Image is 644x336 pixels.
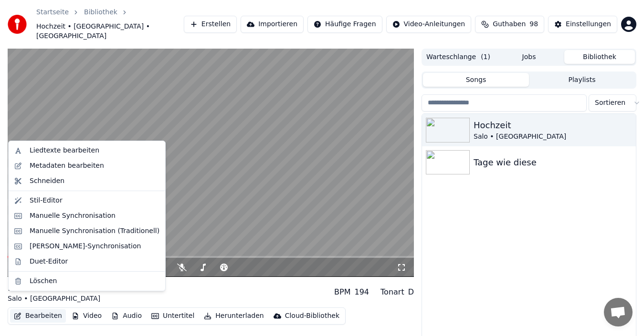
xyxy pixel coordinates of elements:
div: BPM [334,286,350,298]
button: Video-Anleitungen [386,16,472,33]
button: Häufige Fragen [307,16,382,33]
div: Tonart [380,286,404,298]
a: Bibliothek [84,8,117,17]
nav: breadcrumb [36,8,184,41]
div: Schneiden [30,176,64,186]
button: Songs [423,73,529,87]
span: Guthaben [493,20,526,29]
div: D [408,286,414,298]
a: Startseite [36,8,69,17]
button: Bearbeiten [10,309,66,323]
button: Erstellen [184,16,237,33]
button: Untertitel [148,309,198,323]
button: Einstellungen [548,16,617,33]
span: 98 [529,20,538,29]
div: Löschen [30,276,57,286]
div: 194 [354,286,369,298]
button: Audio [107,309,146,323]
span: Sortieren [595,98,625,108]
div: [PERSON_NAME]-Synchronisation [30,242,141,251]
div: Tage wie diese [474,156,632,169]
div: Duet-Editor [30,257,68,266]
span: ( 1 ) [481,52,490,62]
div: Salo • [GEOGRAPHIC_DATA] [474,132,632,142]
div: Metadaten bearbeiten [30,161,104,171]
button: Jobs [494,50,564,64]
a: Chat öffnen [604,298,633,326]
div: Manuelle Synchronisation [30,211,116,221]
button: Bibliothek [564,50,635,64]
button: Herunterladen [200,309,267,323]
button: Warteschlange [423,50,494,64]
div: Hochzeit [8,281,100,294]
div: Stil-Editor [30,196,63,205]
div: Cloud-Bibliothek [285,311,339,321]
div: Salo • [GEOGRAPHIC_DATA] [8,294,100,304]
div: Manuelle Synchronisation (Traditionell) [30,226,159,236]
button: Video [68,309,106,323]
div: Hochzeit [474,119,632,132]
span: Hochzeit • [GEOGRAPHIC_DATA] • [GEOGRAPHIC_DATA] [36,22,184,41]
button: Importieren [241,16,304,33]
div: Liedtexte bearbeiten [30,146,99,155]
div: Einstellungen [566,20,611,29]
img: youka [8,15,27,34]
button: Guthaben98 [475,16,544,33]
button: Playlists [529,73,635,87]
